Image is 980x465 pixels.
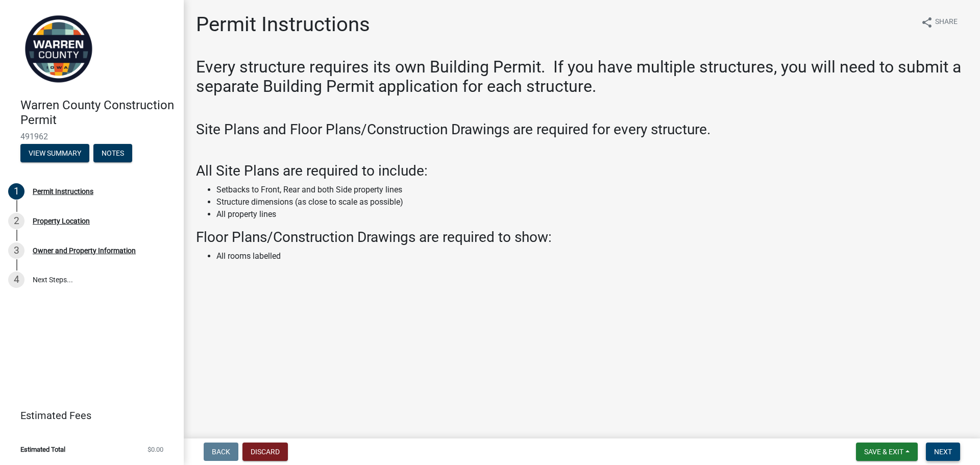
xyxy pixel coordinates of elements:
div: 3 [8,242,24,259]
li: Setbacks to Front, Rear and both Side property lines [216,184,968,196]
span: $0.00 [148,446,163,453]
img: Warren County, Iowa [20,11,97,87]
i: share [921,16,933,29]
div: Property Location [33,217,90,225]
span: 491962 [20,132,163,141]
div: 4 [8,272,24,288]
span: Back [212,448,230,456]
div: Permit Instructions [33,188,93,195]
wm-modal-confirm: Notes [93,150,132,158]
button: shareShare [913,12,966,32]
h4: Warren County Construction Permit [20,98,176,128]
h3: Site Plans and Floor Plans/Construction Drawings are required for every structure. [196,121,968,138]
div: 1 [8,183,24,200]
a: Estimated Fees [8,405,167,426]
h2: Every structure requires its own Building Permit. If you have multiple structures, you will need ... [196,57,968,96]
button: Discard [242,443,288,461]
li: All property lines [216,208,968,221]
span: Share [935,16,958,29]
button: Save & Exit [856,443,918,461]
button: Back [204,443,238,461]
h1: Permit Instructions [196,12,370,37]
wm-modal-confirm: Summary [20,150,89,158]
li: All rooms labelled [216,250,968,262]
button: Notes [93,144,132,162]
button: View Summary [20,144,89,162]
button: Next [926,443,960,461]
h3: All Site Plans are required to include: [196,162,968,180]
div: 2 [8,213,24,229]
span: Next [934,448,952,456]
span: Save & Exit [864,448,903,456]
h3: Floor Plans/Construction Drawings are required to show: [196,229,968,246]
span: Estimated Total [20,446,65,453]
li: Structure dimensions (as close to scale as possible) [216,196,968,208]
div: Owner and Property Information [33,247,136,254]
